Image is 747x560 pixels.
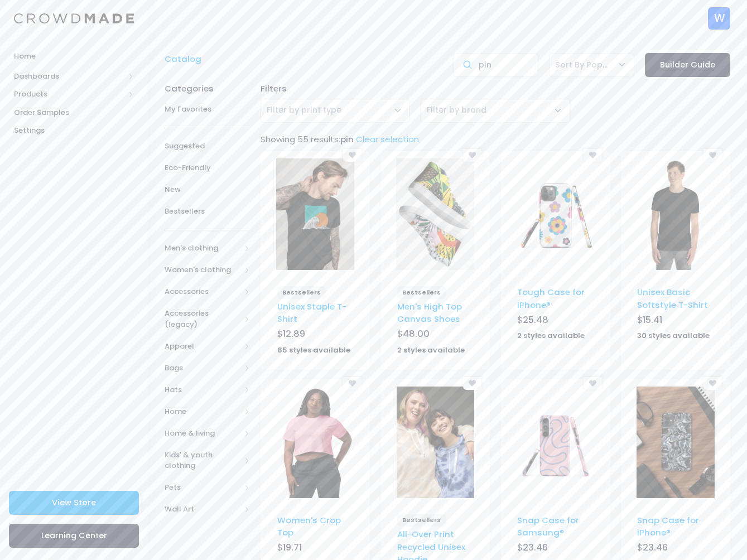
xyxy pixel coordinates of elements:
span: Filter by print type [267,104,341,116]
input: Search products [453,53,538,77]
strong: 2 styles available [397,345,465,355]
span: Sort By Popular [549,53,634,77]
div: $ [637,541,714,557]
span: Filter by brand [427,104,486,116]
span: Apparel [165,341,240,352]
span: 25.48 [523,313,548,326]
div: $ [397,327,474,343]
span: Pets [165,482,240,493]
div: $ [277,541,354,557]
span: Bestsellers [397,514,446,527]
a: Snap Case for iPhone® [637,514,699,538]
a: Snap Case for Samsung® [517,514,579,538]
span: 23.46 [523,541,548,554]
span: Filter by brand [427,104,486,115]
a: View Store [9,491,139,515]
span: Home [165,406,240,417]
a: Clear selection [356,133,419,145]
a: My Favorites [165,99,250,120]
span: Filter by brand [421,99,570,123]
span: Home [14,51,134,62]
span: Bestsellers [277,286,326,298]
span: 19.71 [283,541,302,554]
span: Settings [14,125,134,136]
a: Builder Guide [645,53,730,77]
span: Kids' & youth clothing [165,450,240,471]
span: My Favorites [165,104,250,115]
a: Women's Crop Top [277,514,341,538]
span: Wall Art [165,504,240,515]
span: 12.89 [283,327,305,340]
span: New [165,184,250,195]
a: Men's High Top Canvas Shoes [397,301,462,325]
span: View Store [52,497,96,508]
span: Bags [165,363,240,374]
strong: 85 styles available [277,345,350,355]
span: Accessories [165,286,240,297]
div: Filters [256,83,736,95]
a: Learning Center [9,524,139,548]
strong: 2 styles available [517,330,585,341]
a: New [165,179,250,201]
span: Women's clothing [165,264,240,276]
div: Categories [165,77,250,95]
span: Accessories (legacy) [165,308,240,330]
span: Products [14,89,124,100]
div: W [708,7,730,30]
div: Showing 55 results: [256,133,736,146]
strong: 30 styles available [637,330,710,341]
div: $ [517,541,594,557]
span: Home & living [165,428,240,439]
a: Unisex Basic Softstyle T-Shirt [637,286,708,310]
a: Catalog [165,53,207,65]
span: Bestsellers [397,286,446,298]
div: $ [637,313,714,329]
span: 23.46 [643,541,668,554]
span: Filter by print type [261,99,410,123]
a: Suggested [165,136,250,157]
a: Tough Case for iPhone® [517,286,585,310]
span: Men's clothing [165,243,240,254]
span: Order Samples [14,107,134,118]
span: Sort By Popular [555,59,612,71]
span: Filter by print type [267,104,341,115]
div: $ [277,327,354,343]
img: Logo [14,13,134,24]
div: $ [517,313,594,329]
a: Bestsellers [165,201,250,223]
span: 48.00 [403,327,430,340]
span: Hats [165,384,240,395]
span: 15.41 [643,313,662,326]
span: Suggested [165,141,250,152]
span: Learning Center [41,530,107,541]
span: Dashboards [14,71,124,82]
span: Bestsellers [165,206,250,217]
a: Unisex Staple T-Shirt [277,301,346,325]
a: Eco-Friendly [165,157,250,179]
span: pin [340,133,354,145]
span: Eco-Friendly [165,162,250,173]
